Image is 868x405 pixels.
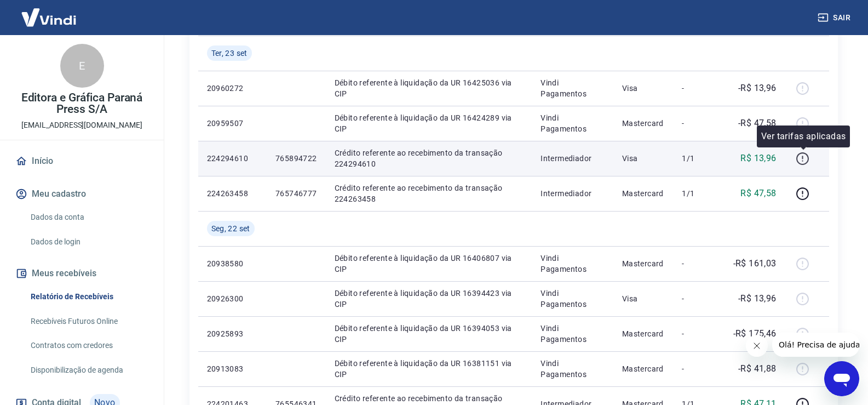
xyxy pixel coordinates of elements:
p: 20959507 [207,118,258,129]
p: Vindi Pagamentos [541,323,605,345]
p: [EMAIL_ADDRESS][DOMAIN_NAME] [21,119,142,131]
p: - [682,118,714,129]
p: - [682,258,714,269]
p: - [682,83,714,94]
p: Ver tarifas aplicadas [761,130,846,143]
p: Mastercard [622,328,665,339]
p: Visa [622,83,665,94]
p: -R$ 47,58 [738,117,777,130]
p: Débito referente à liquidação da UR 16381151 via CIP [335,358,524,380]
p: -R$ 13,96 [738,292,777,305]
p: Débito referente à liquidação da UR 16394053 via CIP [335,323,524,345]
button: Meus recebíveis [13,261,151,286]
p: Intermediador [541,188,605,199]
iframe: Fechar mensagem [746,335,768,357]
a: Relatório de Recebíveis [26,286,151,308]
a: Dados de login [26,231,151,253]
p: Intermediador [541,153,605,164]
p: 20913083 [207,363,258,374]
img: Vindi [13,1,84,34]
iframe: Botão para abrir a janela de mensagens [824,361,859,396]
p: Vindi Pagamentos [541,77,605,99]
a: Recebíveis Futuros Online [26,310,151,333]
p: Vindi Pagamentos [541,253,605,275]
p: 765746777 [275,188,317,199]
p: -R$ 175,46 [733,327,777,340]
p: -R$ 13,96 [738,82,777,95]
p: R$ 47,58 [740,187,776,200]
p: 224263458 [207,188,258,199]
p: Débito referente à liquidação da UR 16394423 via CIP [335,288,524,310]
span: Ter, 23 set [211,48,248,59]
p: 20938580 [207,258,258,269]
a: Dados da conta [26,206,151,229]
p: Visa [622,293,665,304]
p: Visa [622,153,665,164]
a: Início [13,149,151,173]
button: Sair [815,8,855,28]
p: Editora e Gráfica Paraná Press S/A [9,92,155,115]
p: Crédito referente ao recebimento da transação 224263458 [335,182,524,204]
p: 1/1 [682,188,714,199]
p: - [682,328,714,339]
p: 20960272 [207,83,258,94]
p: 224294610 [207,153,258,164]
p: Mastercard [622,363,665,374]
p: - [682,363,714,374]
p: 20925893 [207,328,258,339]
p: Mastercard [622,258,665,269]
p: Débito referente à liquidação da UR 16406807 via CIP [335,253,524,275]
a: Disponibilização de agenda [26,359,151,381]
p: Mastercard [622,118,665,129]
p: Mastercard [622,188,665,199]
p: Crédito referente ao recebimento da transação 224294610 [335,147,524,169]
p: 1/1 [682,153,714,164]
p: Vindi Pagamentos [541,358,605,380]
p: - [682,293,714,304]
iframe: Mensagem da empresa [772,333,859,357]
span: Seg, 22 set [211,223,250,234]
p: -R$ 41,88 [738,362,777,375]
a: Contratos com credores [26,334,151,357]
span: Olá! Precisa de ajuda? [7,8,92,16]
p: Débito referente à liquidação da UR 16425036 via CIP [335,77,524,99]
p: R$ 13,96 [740,152,776,165]
p: -R$ 161,03 [733,257,777,270]
p: Vindi Pagamentos [541,288,605,310]
button: Meu cadastro [13,182,151,206]
p: Vindi Pagamentos [541,112,605,134]
p: Débito referente à liquidação da UR 16424289 via CIP [335,112,524,134]
div: E [60,44,104,88]
p: 765894722 [275,153,317,164]
p: 20926300 [207,293,258,304]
